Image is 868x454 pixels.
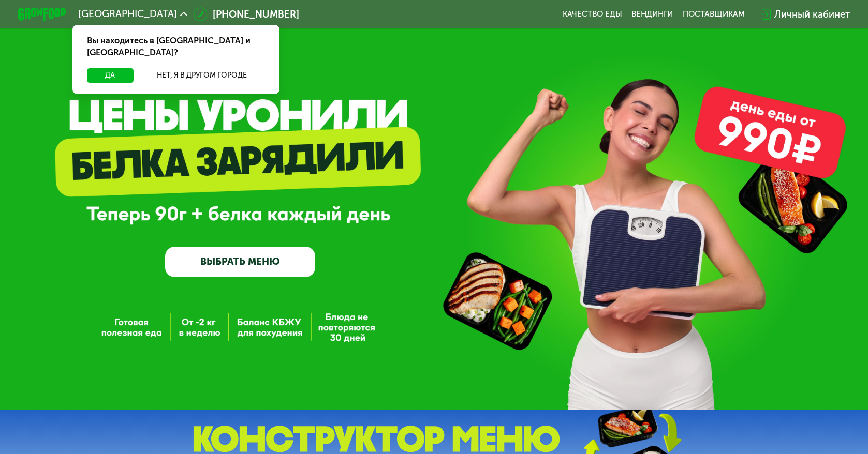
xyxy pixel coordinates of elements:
a: Вендинги [631,9,673,19]
div: Личный кабинет [774,7,850,22]
div: поставщикам [683,9,745,19]
a: Качество еды [563,9,622,19]
button: Да [87,68,134,83]
span: [GEOGRAPHIC_DATA] [78,9,177,19]
div: Вы находитесь в [GEOGRAPHIC_DATA] и [GEOGRAPHIC_DATA]? [72,25,280,68]
button: Нет, я в другом городе [138,68,266,83]
a: ВЫБРАТЬ МЕНЮ [165,247,315,277]
a: [PHONE_NUMBER] [194,7,299,22]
